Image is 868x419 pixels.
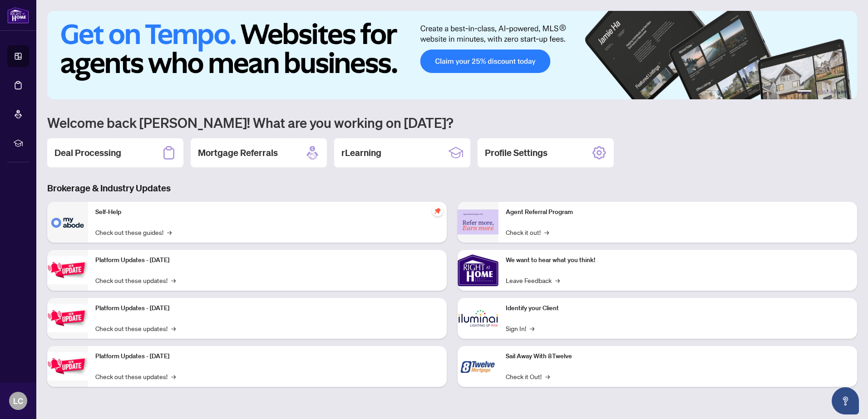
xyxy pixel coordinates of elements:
[95,207,439,217] p: Self-Help
[506,255,850,265] p: We want to hear what you think!
[506,303,850,313] p: Identify your Client
[506,371,550,381] a: Check it Out!→
[171,371,176,381] span: →
[815,90,819,94] button: 2
[844,90,848,94] button: 6
[506,227,549,237] a: Check it out!→
[171,323,176,333] span: →
[832,387,859,414] button: Open asap
[95,255,439,265] p: Platform Updates - [DATE]
[95,275,176,285] a: Check out these updates!→
[506,275,560,285] a: Leave Feedback→
[485,146,547,159] h2: Profile Settings
[506,351,850,361] p: Sail Away With 8Twelve
[95,323,176,333] a: Check out these updates!→
[47,202,88,243] img: Self-Help
[555,275,560,285] span: →
[95,227,172,237] a: Check out these guides!→
[47,304,88,332] img: Platform Updates - July 8, 2025
[830,90,833,94] button: 4
[167,227,172,237] span: →
[823,90,826,94] button: 3
[47,256,88,284] img: Platform Updates - July 21, 2025
[47,11,857,99] img: Slide 0
[544,227,549,237] span: →
[458,298,498,339] img: Identify your Client
[198,146,278,159] h2: Mortgage Referrals
[458,250,498,291] img: We want to hear what you think!
[47,352,88,380] img: Platform Updates - June 23, 2025
[545,371,550,381] span: →
[458,209,498,234] img: Agent Referral Program
[432,205,443,216] span: pushpin
[47,182,857,195] h3: Brokerage & Industry Updates
[530,323,534,333] span: →
[797,90,812,94] button: 1
[506,323,534,333] a: Sign In!→
[47,114,857,131] h1: Welcome back [PERSON_NAME]! What are you working on [DATE]?
[13,395,23,407] span: LC
[95,351,439,361] p: Platform Updates - [DATE]
[341,146,381,159] h2: rLearning
[95,303,439,313] p: Platform Updates - [DATE]
[95,371,176,381] a: Check out these updates!→
[837,90,841,94] button: 5
[7,7,29,24] img: logo
[506,207,850,217] p: Agent Referral Program
[458,346,498,387] img: Sail Away With 8Twelve
[54,146,121,159] h2: Deal Processing
[171,275,176,285] span: →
